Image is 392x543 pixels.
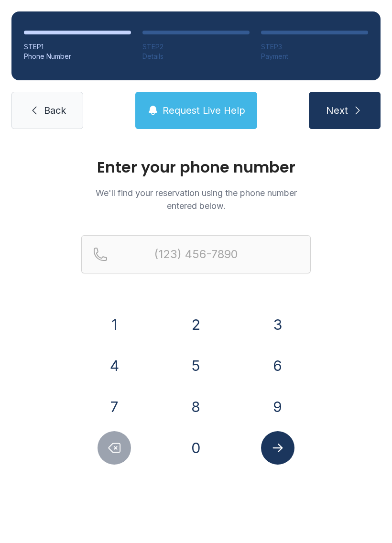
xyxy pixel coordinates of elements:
[98,308,131,341] button: 1
[261,42,368,52] div: STEP 3
[163,104,245,117] span: Request Live Help
[81,235,311,273] input: Reservation phone number
[261,52,368,61] div: Payment
[81,186,311,212] p: We'll find your reservation using the phone number entered below.
[179,431,213,465] button: 0
[44,104,66,117] span: Back
[142,52,250,61] div: Details
[98,349,131,382] button: 4
[81,160,311,175] h1: Enter your phone number
[179,308,213,341] button: 2
[24,42,131,52] div: STEP 1
[24,52,131,61] div: Phone Number
[98,431,131,465] button: Delete number
[261,349,294,382] button: 6
[142,42,250,52] div: STEP 2
[179,349,213,382] button: 5
[261,390,294,424] button: 9
[326,104,348,117] span: Next
[261,431,294,465] button: Submit lookup form
[179,390,213,424] button: 8
[98,390,131,424] button: 7
[261,308,294,341] button: 3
